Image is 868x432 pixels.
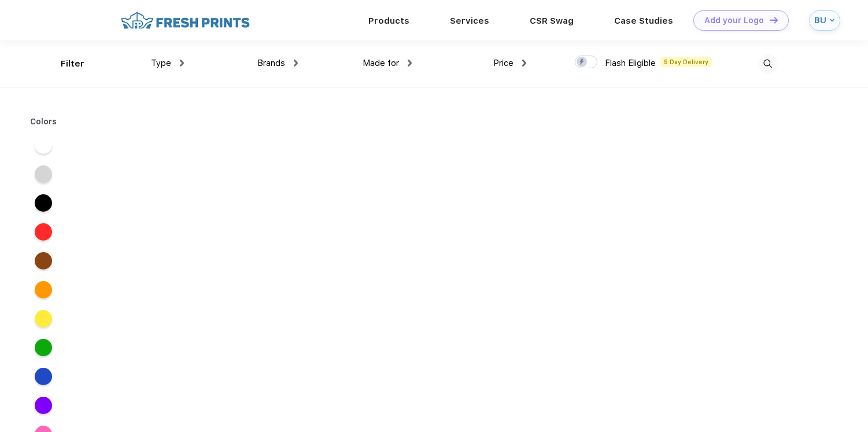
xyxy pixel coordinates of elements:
[814,16,827,25] div: BU
[180,60,184,67] img: dropdown.png
[61,57,84,71] div: Filter
[605,58,656,68] span: Flash Eligible
[660,57,712,67] span: 5 Day Delivery
[770,17,778,23] img: DT
[294,60,298,67] img: dropdown.png
[21,116,66,128] div: Colors
[450,16,489,26] a: Services
[758,54,777,73] img: desktop_search.svg
[704,16,764,25] div: Add your Logo
[257,58,285,68] span: Brands
[522,60,526,67] img: dropdown.png
[493,58,514,68] span: Price
[530,16,574,26] a: CSR Swag
[830,18,834,23] img: arrow_down_blue.svg
[363,58,399,68] span: Made for
[408,60,412,67] img: dropdown.png
[117,10,253,31] img: fo%20logo%202.webp
[151,58,171,68] span: Type
[368,16,409,26] a: Products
